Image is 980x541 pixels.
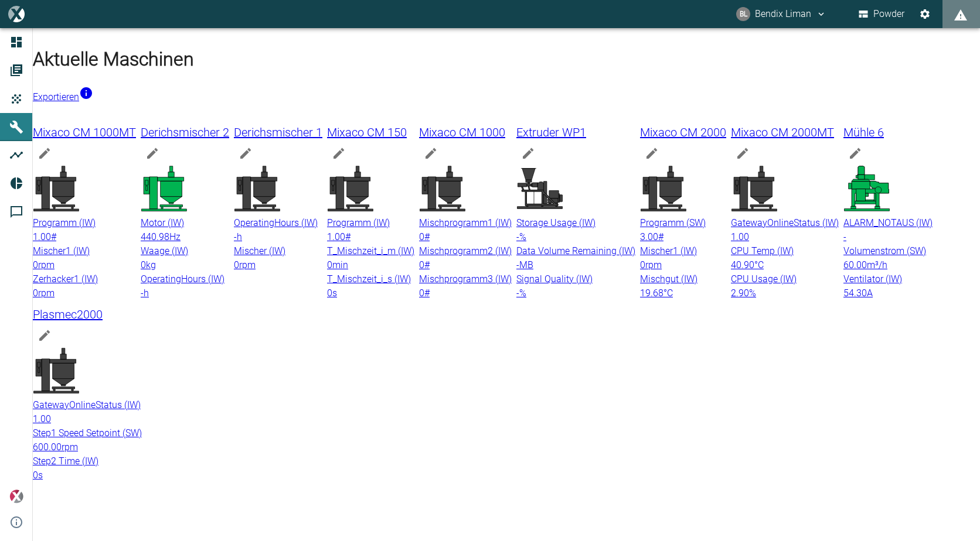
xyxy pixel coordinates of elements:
button: edit machine [516,142,540,165]
span: rpm [62,441,78,453]
span: 40.90 [731,259,754,270]
span: Data Volume Remaining (IW) [516,245,635,256]
span: CPU Temp (IW) [731,245,794,256]
span: Mühle 6 [843,125,884,139]
span: 19.68 [640,287,663,299]
span: # [658,231,663,242]
span: s [38,470,43,481]
button: Powder [856,4,907,25]
span: Storage Usage (IW) [516,217,596,228]
span: T_Mischzeit_i_s (IW) [327,273,411,285]
span: h [144,287,149,299]
a: Mixaco CM 1000edit machineMischprogramm1 (IW)0#Mischprogramm2 (IW)0#Mischprogramm3 (IW)0# [419,123,512,300]
span: 0 [33,259,38,270]
span: MB [519,259,533,270]
img: logo [8,6,24,22]
span: 0 [234,259,239,270]
span: - [141,287,144,299]
span: 0 [419,259,424,270]
span: Derichsmischer 2 [141,125,229,139]
span: Mixaco CM 2000MT [731,125,834,139]
span: 60.00 [843,259,867,270]
svg: Jetzt mit HF Export [79,86,93,100]
span: m³/h [867,259,887,270]
span: °C [663,287,673,299]
span: 0 [33,287,38,299]
span: 600.00 [33,441,62,453]
span: Ventilator (IW) [843,273,902,285]
a: Exportieren [33,91,93,102]
span: Mischer1 (IW) [640,245,697,256]
span: Step2 Time (IW) [33,456,98,467]
button: edit machine [33,142,56,165]
span: OperatingHours (IW) [141,273,224,285]
span: Hz [169,231,181,242]
span: CPU Usage (IW) [731,273,797,285]
span: Mixaco CM 2000 [640,125,726,139]
button: edit machine [141,142,164,165]
a: Plasmec2000edit machineGatewayOnlineStatus (IW)1.00Step1 Speed Setpoint (SW)600.00rpmStep2 Time (... [33,305,142,482]
span: 0 [419,287,424,299]
span: rpm [38,287,55,299]
span: rpm [239,259,256,270]
span: 1.00 [33,413,51,424]
span: 440.98 [141,231,169,242]
span: Waage (IW) [141,245,188,256]
a: Mixaco CM 2000edit machineProgramm (SW)3.00#Mischer1 (IW)0rpmMischgut (IW)19.68°C [640,123,726,300]
span: Mischprogramm1 (IW) [419,217,512,228]
a: Extruder WP1edit machineStorage Usage (IW)-%Data Volume Remaining (IW)-MBSignal Quality (IW)-% [516,123,635,300]
img: Xplore Logo [9,489,23,504]
span: # [424,231,430,242]
button: bendix.liman@kansaihelios-cws.de [734,4,828,25]
span: 0 [33,470,38,481]
span: - [843,231,846,242]
h1: Aktuelle Maschinen [33,45,980,73]
span: % [749,287,756,299]
span: 0 [327,259,332,270]
span: Mischer (IW) [234,245,285,256]
span: Zerhacker1 (IW) [33,273,98,285]
a: Mixaco CM 2000MTedit machineGatewayOnlineStatus (IW)1.00CPU Temp (IW)40.90°CCPU Usage (IW)2.90% [731,123,839,300]
span: T_Mischzeit_i_m (IW) [327,245,414,256]
span: Step1 Speed Setpoint (SW) [33,427,142,439]
span: kg [146,259,156,270]
span: rpm [645,259,662,270]
span: # [424,259,430,270]
button: edit machine [419,142,443,165]
button: edit machine [234,142,257,165]
span: Extruder WP1 [516,125,586,139]
a: Mixaco CM 1000MTedit machineProgramm (IW)1.00#Mischer1 (IW)0rpmZerhacker1 (IW)0rpm [33,123,136,300]
span: 0 [640,259,645,270]
span: 1.00 [327,231,345,242]
span: - [516,259,519,270]
span: GatewayOnlineStatus (IW) [33,399,141,410]
span: 54.30 [843,287,867,299]
span: # [51,231,56,242]
span: 1.00 [731,231,749,242]
a: Mühle 6edit machineALARM_NOTAUS (IW)-Volumenstrom (SW)60.00m³/hVentilator (IW)54.30A [843,123,933,300]
a: Derichsmischer 1edit machineOperatingHours (IW)-hMischer (IW)0rpm [234,123,322,272]
span: % [519,231,526,242]
span: Programm (IW) [33,217,96,228]
span: Mischer1 (IW) [33,245,90,256]
span: Programm (SW) [640,217,706,228]
button: edit machine [640,142,663,165]
span: 1.00 [33,231,51,242]
span: # [345,231,351,242]
span: OperatingHours (IW) [234,217,318,228]
span: s [332,287,337,299]
span: - [516,287,519,299]
button: edit machine [843,142,867,165]
span: - [516,231,519,242]
span: Mischprogramm3 (IW) [419,273,512,285]
span: GatewayOnlineStatus (IW) [731,217,839,228]
button: edit machine [731,142,754,165]
button: Einstellungen [914,4,935,25]
span: Mixaco CM 150 [327,125,407,139]
span: Motor (IW) [141,217,184,228]
span: 3.00 [640,231,658,242]
button: edit machine [33,324,56,347]
span: min [332,259,348,270]
span: 0 [419,231,424,242]
span: rpm [38,259,55,270]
